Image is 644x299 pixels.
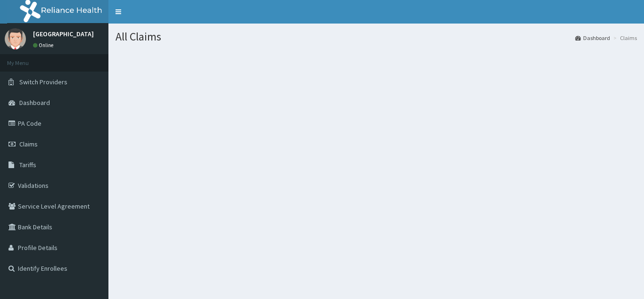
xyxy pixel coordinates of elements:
[19,161,36,169] span: Tariffs
[116,31,637,43] h1: All Claims
[575,34,610,42] a: Dashboard
[19,98,50,107] span: Dashboard
[33,31,94,37] p: [GEOGRAPHIC_DATA]
[33,42,56,48] a: Online
[19,140,38,148] span: Claims
[19,78,67,86] span: Switch Providers
[5,28,26,49] img: User Image
[611,34,637,42] li: Claims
